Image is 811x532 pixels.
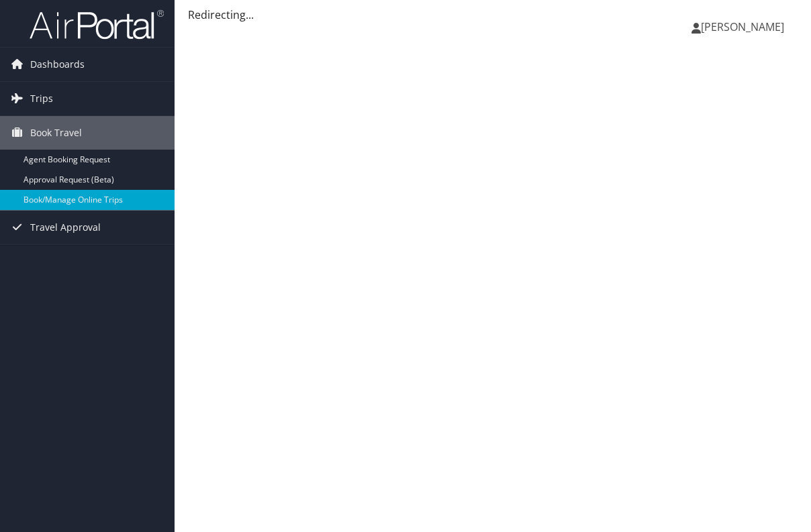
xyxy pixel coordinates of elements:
span: Book Travel [30,116,82,150]
span: Dashboards [30,48,85,81]
span: Trips [30,82,53,115]
span: Travel Approval [30,211,101,244]
a: [PERSON_NAME] [691,7,798,47]
span: [PERSON_NAME] [701,19,784,34]
div: Redirecting... [188,7,798,23]
img: airportal-logo.png [30,9,164,40]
